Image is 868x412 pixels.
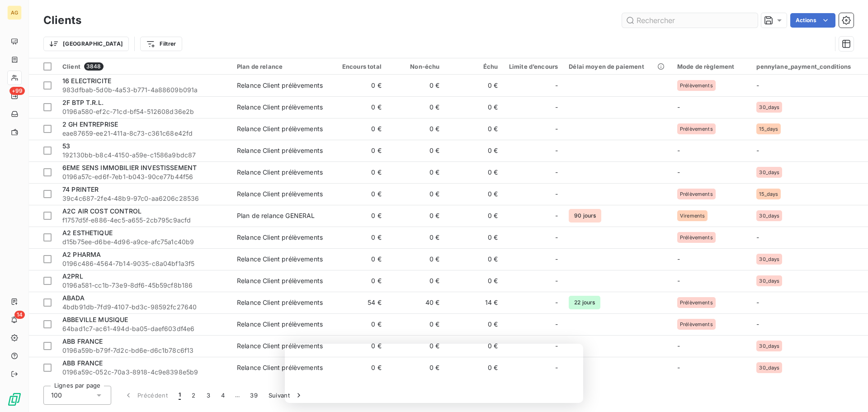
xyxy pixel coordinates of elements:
span: - [756,147,759,154]
div: Relance Client prélèvements [237,276,323,285]
span: - [756,81,759,89]
span: 22 jours [569,296,600,309]
div: Encours total [334,63,382,70]
span: 0196c486-4564-7b14-9035-c8a04bf1a3f5 [62,259,226,268]
td: 0 € [445,118,503,140]
td: 0 € [387,248,445,270]
span: - [555,146,558,155]
td: 0 € [329,183,387,205]
button: Actions [790,13,835,28]
div: Limite d’encours [509,63,558,70]
div: Relance Client prélèvements [237,363,323,372]
button: Précédent [118,386,173,405]
td: 0 € [387,205,445,227]
span: - [555,276,558,285]
span: Prélèvements [680,191,713,197]
span: Prélèvements [680,300,713,305]
div: Relance Client prélèvements [237,81,323,90]
span: - [677,168,680,176]
td: 0 € [329,161,387,183]
span: 39c4c687-2fe4-48b9-97c0-aa6206c28536 [62,194,226,203]
span: 30_days [759,256,779,262]
button: Filtrer [140,37,182,51]
span: ABBEVILLE MUSIQUE [62,316,128,323]
div: Relance Client prélèvements [237,146,323,155]
td: 0 € [387,161,445,183]
span: 2 GH ENTREPRISE [62,120,118,128]
td: 0 € [445,227,503,248]
td: 0 € [387,140,445,161]
span: 6EME SENS IMMOBILIER INVESTISSEMENT [62,164,197,171]
td: 40 € [387,292,445,313]
span: - [677,364,680,371]
span: 53 [62,142,70,150]
span: 15_days [759,191,778,197]
span: 983dfbab-5d0b-4a53-b771-4a88609b091a [62,85,226,95]
span: - [555,233,558,242]
span: - [555,81,558,90]
td: 0 € [445,335,503,357]
td: 0 € [445,205,503,227]
td: 0 € [445,313,503,335]
span: - [677,277,680,284]
div: Relance Client prélèvements [237,189,323,199]
span: 0196a59c-052c-70a3-8918-4c9e8398e5b9 [62,368,226,377]
span: 4bdb91db-7fd9-4107-bd3c-98592fc27640 [62,303,226,312]
span: 74 PRINTER [62,185,99,193]
div: Relance Client prélèvements [237,103,323,112]
div: Plan de relance GENERAL [237,211,315,220]
td: 0 € [329,248,387,270]
td: 0 € [387,227,445,248]
td: 0 € [329,96,387,118]
span: - [756,320,759,328]
div: Relance Client prélèvements [237,320,323,329]
span: 30_days [759,343,779,349]
a: +99 [7,89,21,103]
td: 0 € [387,183,445,205]
span: 14 [14,311,25,319]
td: 0 € [387,96,445,118]
span: 30_days [759,278,779,284]
div: Relance Client prélèvements [237,168,323,177]
span: - [677,147,680,154]
button: 39 [245,386,263,405]
span: - [555,211,558,220]
span: 0196a59b-b79f-7d2c-bd6e-d6c1b78c6f13 [62,346,226,355]
div: Délai moyen de paiement [569,63,666,70]
td: 0 € [387,75,445,96]
td: 0 € [387,335,445,357]
div: Mode de règlement [677,63,745,70]
td: 0 € [445,161,503,183]
span: 30_days [759,104,779,110]
td: 0 € [329,118,387,140]
td: 0 € [329,313,387,335]
td: 0 € [445,183,503,205]
td: 0 € [445,140,503,161]
span: 192130bb-b8c4-4150-a59e-c1586a9bdc87 [62,151,226,160]
td: 0 € [387,313,445,335]
div: Relance Client prélèvements [237,233,323,242]
td: 54 € [329,292,387,313]
div: Non-échu [392,63,440,70]
span: - [555,124,558,133]
span: - [555,103,558,112]
span: 3848 [84,62,104,71]
td: 0 € [329,75,387,96]
span: 90 jours [569,209,601,223]
div: Relance Client prélèvements [237,255,323,264]
div: Plan de relance [237,63,323,70]
img: Logo LeanPay [7,392,22,407]
td: 0 € [329,270,387,292]
div: Échu [450,63,498,70]
td: 0 € [445,75,503,96]
span: Prélèvements [680,126,713,132]
iframe: Intercom live chat [837,381,859,403]
button: 2 [186,386,201,405]
span: 15_days [759,126,778,132]
td: 0 € [329,227,387,248]
td: 0 € [387,270,445,292]
span: - [677,103,680,111]
td: 0 € [445,96,503,118]
button: Suivant [263,386,309,405]
button: [GEOGRAPHIC_DATA] [43,37,129,51]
